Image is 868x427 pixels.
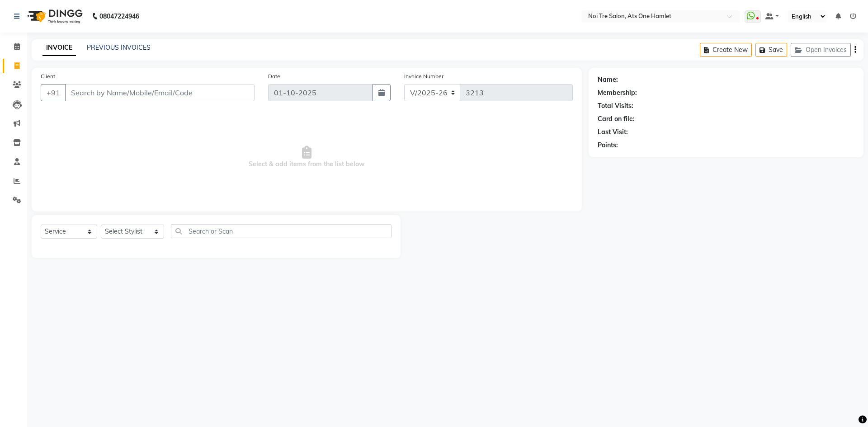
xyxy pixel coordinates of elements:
label: Invoice Number [404,72,443,80]
div: Name: [598,75,618,84]
div: Points: [598,141,618,150]
a: PREVIOUS INVOICES [87,43,151,52]
input: Search by Name/Mobile/Email/Code [65,84,255,101]
label: Date [268,72,280,80]
button: Save [755,43,787,57]
button: Create New [700,43,752,57]
div: Last Visit: [598,127,628,137]
b: 08047224946 [99,4,139,29]
button: +91 [41,84,66,101]
label: Client [41,72,55,80]
input: Search or Scan [171,224,392,238]
button: Open Invoices [791,43,851,57]
a: INVOICE [42,40,76,56]
img: logo [23,4,85,29]
div: Membership: [598,88,637,98]
span: Select & add items from the list below [41,112,573,202]
div: Card on file: [598,114,635,124]
div: Total Visits: [598,101,633,111]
